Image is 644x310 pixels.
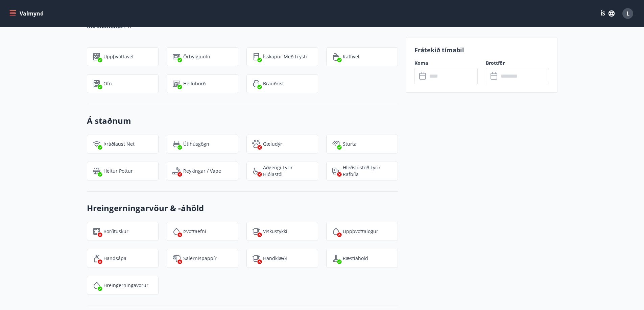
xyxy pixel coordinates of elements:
[263,53,307,60] p: Ísskápur með frysti
[626,10,629,17] span: L
[103,80,112,87] p: Ofn
[172,53,181,61] img: WhzojLTXTmGNzu0iQ37bh4OB8HAJRP8FBs0dzKJK.svg
[172,254,181,262] img: JsUkc86bAWErts0UzsjU3lk4pw2986cAIPoh8Yw7.svg
[183,80,206,87] p: Helluborð
[87,115,398,126] h3: Á staðnum
[332,227,340,235] img: y5Bi4hK1jQC9cBVbXcWRSDyXCR2Ut8Z2VPlYjj17.svg
[172,167,181,175] img: QNIUl6Cv9L9rHgMXwuzGLuiJOj7RKqxk9mBFPqjq.svg
[252,80,260,88] img: eXskhI6PfzAYYayp6aE5zL2Gyf34kDYkAHzo7Blm.svg
[103,255,126,262] p: Handsápa
[252,227,260,235] img: tIVzTFYizac3SNjIS52qBBKOADnNn3qEFySneclv.svg
[332,140,340,148] img: fkJ5xMEnKf9CQ0V6c12WfzkDEsV4wRmoMqv4DnVF.svg
[343,164,392,178] p: Hleðslustöð fyrir rafbíla
[103,141,135,147] p: Þráðlaust net
[172,80,181,88] img: 9R1hYb2mT2cBJz2TGv4EKaumi4SmHMVDNXcQ7C8P.svg
[332,167,340,175] img: nH7E6Gw2rvWFb8XaSdRp44dhkQaj4PJkOoRYItBQ.svg
[252,167,260,175] img: 8IYIKVZQyRlUC6HQIIUSdjpPGRncJsz2RzLgWvp4.svg
[172,227,181,235] img: PMt15zlZL5WN7A8x0Tvk8jOMlfrCEhCcZ99roZt4.svg
[620,5,636,22] button: L
[93,254,101,262] img: 96TlfpxwFVHR6UM9o3HrTVSiAREwRYtsizir1BR0.svg
[103,282,148,289] p: Hreingerningavörur
[93,227,101,235] img: FQTGzxj9jDlMaBqrp2yyjtzD4OHIbgqFuIf1EfZm.svg
[263,255,287,262] p: Handklæði
[103,168,133,174] p: Heitur pottur
[103,228,128,235] p: Borðtuskur
[8,7,46,20] button: menu
[172,140,181,148] img: zl1QXYWpuXQflmynrNOhYvHk3MCGPnvF2zCJrr1J.svg
[252,53,260,61] img: CeBo16TNt2DMwKWDoQVkwc0rPfUARCXLnVWH1QgS.svg
[486,60,549,66] label: Brottför
[332,254,340,262] img: saOQRUK9k0plC04d75OSnkMeCb4WtbSIwuaOqe9o.svg
[263,141,282,147] p: Gæludýr
[263,228,287,235] p: Viskustykki
[332,53,340,61] img: YAuCf2RVBoxcWDOxEIXE9JF7kzGP1ekdDd7KNrAY.svg
[103,53,134,60] p: Uppþvottavél
[252,140,260,148] img: pxcaIm5dSOV3FS4whs1soiYWTwFQvksT25a9J10C.svg
[93,140,101,148] img: HJRyFFsYp6qjeUYhR4dAD8CaCEsnIFYZ05miwXoh.svg
[263,164,312,178] p: Aðgengi fyrir hjólastól
[343,255,368,262] p: Ræstiáhöld
[183,53,210,60] p: Örbylgjuofn
[252,254,260,262] img: uiBtL0ikWr40dZiggAgPY6zIBwQcLm3lMVfqTObx.svg
[93,167,101,175] img: h89QDIuHlAdpqTriuIvuEWkTH976fOgBEOOeu1mi.svg
[343,53,359,60] p: Kaffivél
[414,60,478,66] label: Koma
[343,228,378,235] p: Uppþvottalögur
[93,281,101,289] img: IEMZxl2UAX2uiPqnGqR2ECYTbkBjM7IGMvKNT7zJ.svg
[93,53,101,61] img: 7hj2GulIrg6h11dFIpsIzg8Ak2vZaScVwTihwv8g.svg
[597,7,618,20] button: ÍS
[343,141,357,147] p: Sturta
[263,80,284,87] p: Brauðrist
[183,168,221,174] p: Reykingar / Vape
[183,228,206,235] p: Þvottaefni
[183,255,217,262] p: Salernispappír
[414,46,549,54] p: Frátekið tímabil
[87,202,398,214] h3: Hreingerningarvöur & -áhöld
[183,141,209,147] p: Útihúsgögn
[93,80,101,88] img: zPVQBp9blEdIFer1EsEXGkdLSf6HnpjwYpytJsbc.svg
